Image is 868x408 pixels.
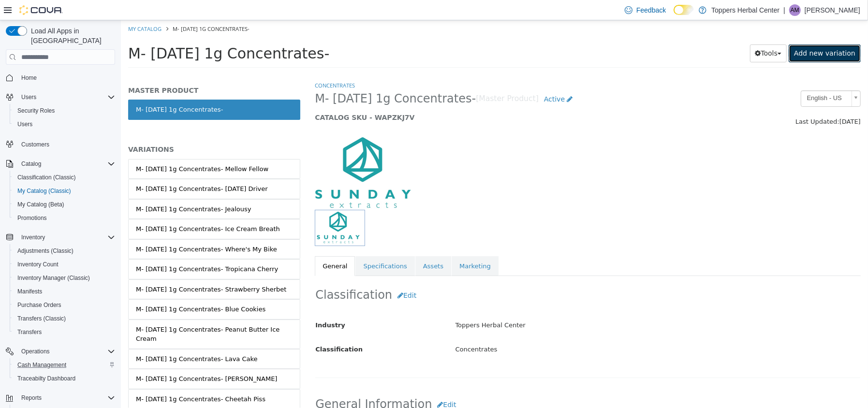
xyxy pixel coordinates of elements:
[10,244,119,258] button: Adjustments (Classic)
[17,120,32,128] span: Users
[194,71,355,86] span: M- [DATE] 1g Concentrates-
[10,358,119,372] button: Cash Management
[15,284,145,294] div: M- [DATE] 1g Concentrates- Blue Cookies
[14,313,70,324] a: Transfers (Classic)
[15,144,147,154] div: M- [DATE] 1g Concentrates- Mellow Fellow
[629,24,666,42] button: Tools
[294,236,330,256] a: Assets
[17,91,115,103] span: Users
[14,199,68,210] a: My Catalog (Beta)
[2,345,119,358] button: Operations
[7,25,208,42] span: M- [DATE] 1g Concentrates-
[355,75,418,83] small: [Master Product]
[783,4,785,16] p: |
[14,286,46,297] a: Manifests
[17,328,42,336] span: Transfers
[14,373,115,384] span: Traceabilty Dashboard
[10,312,119,325] button: Transfers (Classic)
[14,313,115,324] span: Transfers (Classic)
[15,305,172,323] div: M- [DATE] 1g Concentrates- Peanut Butter Ice Cream
[17,232,49,243] button: Inventory
[711,4,780,16] p: Toppers Herbal Center
[17,375,75,382] span: Traceabilty Dashboard
[17,346,115,357] span: Operations
[17,158,45,170] button: Catalog
[17,138,115,150] span: Customers
[14,212,51,224] a: Promotions
[194,93,600,102] h5: CATALOG SKU - WAPZKJ7V
[14,185,75,197] a: My Catalog (Classic)
[14,118,36,130] a: Users
[194,301,224,308] span: Industry
[423,75,444,83] span: Active
[327,321,747,338] div: Concentrates
[14,118,115,130] span: Users
[14,326,45,338] a: Transfers
[14,245,77,257] a: Adjustments (Classic)
[17,392,45,404] button: Reports
[10,298,119,312] button: Purchase Orders
[10,372,119,385] button: Traceabilty Dashboard
[21,74,37,82] span: Home
[17,274,90,282] span: Inventory Manager (Classic)
[10,271,119,285] button: Inventory Manager (Classic)
[2,137,119,151] button: Customers
[15,184,131,194] div: M- [DATE] 1g Concentrates- Jealousy
[15,224,156,234] div: M- [DATE] 1g Concentrates- Where's My Bike
[194,266,739,284] h2: Classification
[14,286,115,297] span: Manifests
[21,348,50,355] span: Operations
[2,71,119,85] button: Home
[194,325,242,333] span: Classification
[194,236,234,256] a: General
[19,5,63,15] img: Cova
[10,117,119,131] button: Users
[10,285,119,298] button: Manifests
[14,245,115,257] span: Adjustments (Classic)
[327,297,747,314] div: Toppers Herbal Center
[21,233,45,241] span: Inventory
[14,259,115,270] span: Inventory Count
[10,104,119,117] button: Security Roles
[21,93,36,101] span: Users
[17,301,61,309] span: Purchase Orders
[17,346,54,357] button: Operations
[14,373,79,384] a: Traceabilty Dashboard
[15,204,159,214] div: M- [DATE] 1g Concentrates- Ice Cream Breath
[52,5,129,12] span: M- [DATE] 1g Concentrates-
[331,236,378,256] a: Marketing
[17,214,47,222] span: Promotions
[14,299,65,311] a: Purchase Orders
[311,376,340,393] button: Edit
[2,90,119,104] button: Users
[14,272,115,284] span: Inventory Manager (Classic)
[17,247,74,255] span: Adjustments (Classic)
[14,326,115,338] span: Transfers
[15,244,157,254] div: M- [DATE] 1g Concentrates- Tropicana Cherry
[17,158,115,170] span: Catalog
[14,172,115,183] span: Classification (Classic)
[10,325,119,339] button: Transfers
[194,117,298,189] img: 150
[17,232,115,243] span: Inventory
[14,299,115,311] span: Purchase Orders
[10,171,119,184] button: Classification (Classic)
[17,174,76,181] span: Classification (Classic)
[271,266,301,284] button: Edit
[10,184,119,198] button: My Catalog (Classic)
[674,15,674,15] span: Dark Mode
[791,4,799,16] span: AM
[680,70,740,87] a: English - US
[2,391,119,405] button: Reports
[719,98,740,105] span: [DATE]
[14,359,115,371] span: Cash Management
[15,374,145,384] div: M- [DATE] 1g Concentrates- Cheetah Piss
[805,4,860,16] p: [PERSON_NAME]
[10,211,119,225] button: Promotions
[14,185,115,197] span: My Catalog (Classic)
[674,5,694,15] input: Dark Mode
[21,394,42,402] span: Reports
[14,259,62,270] a: Inventory Count
[10,258,119,271] button: Inventory Count
[17,139,53,150] a: Customers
